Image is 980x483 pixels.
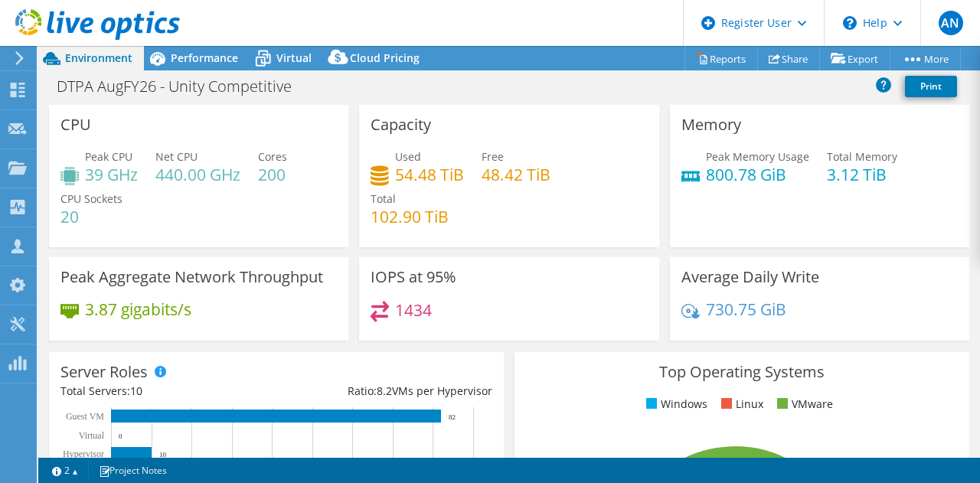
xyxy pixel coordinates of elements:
h4: 730.75 GiB [706,301,786,318]
span: 8.2 [377,383,392,398]
li: Windows [642,396,707,413]
a: Reports [684,47,758,70]
a: Export [819,47,890,70]
h3: Peak Aggregate Network Throughput [60,269,323,286]
h4: 48.42 TiB [482,166,550,183]
span: Total [371,191,396,206]
h3: CPU [60,116,91,133]
span: Free [482,149,504,164]
h4: 1434 [395,302,432,318]
span: Cloud Pricing [350,51,420,65]
h3: Top Operating Systems [526,364,958,380]
h4: 3.12 TiB [827,166,897,183]
h4: 54.48 TiB [395,166,464,183]
h3: Memory [681,116,741,133]
span: AN [939,11,963,35]
h3: Average Daily Write [681,269,819,286]
text: Guest VM [66,411,104,422]
li: VMware [773,396,833,413]
h4: 20 [60,208,122,225]
span: Peak CPU [85,149,132,164]
span: Used [395,149,421,164]
h4: 800.78 GiB [706,166,809,183]
text: 10 [159,451,167,459]
a: More [890,47,961,70]
h4: 39 GHz [85,166,138,183]
a: Print [905,76,957,97]
h3: Server Roles [60,364,148,380]
h4: 440.00 GHz [155,166,240,183]
div: Ratio: VMs per Hypervisor [276,383,492,400]
h3: IOPS at 95% [371,269,456,286]
h1: DTPA AugFY26 - Unity Competitive [50,78,315,95]
span: Environment [65,51,132,65]
h4: 200 [258,166,287,183]
h4: 102.90 TiB [371,208,449,225]
span: Performance [171,51,238,65]
text: 0 [119,432,122,440]
span: Virtual [276,51,312,65]
h4: 3.87 gigabits/s [85,301,191,318]
h3: Capacity [371,116,431,133]
a: 2 [41,461,89,480]
span: CPU Sockets [60,191,122,206]
span: Net CPU [155,149,198,164]
span: Cores [258,149,287,164]
span: 10 [130,383,142,398]
a: Share [757,47,820,70]
span: Total Memory [827,149,897,164]
text: Virtual [79,430,105,441]
div: Total Servers: [60,383,276,400]
li: Linux [717,396,763,413]
span: Peak Memory Usage [706,149,809,164]
a: Project Notes [88,461,178,480]
svg: \n [843,16,857,30]
text: Hypervisor [63,449,104,459]
text: 82 [449,413,456,421]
